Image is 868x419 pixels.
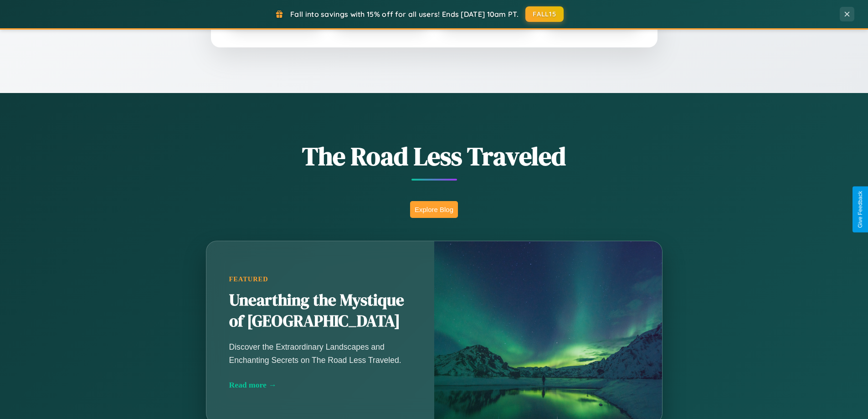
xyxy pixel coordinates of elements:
h2: Unearthing the Mystique of [GEOGRAPHIC_DATA] [229,290,411,332]
div: Featured [229,275,411,283]
h1: The Road Less Traveled [161,139,708,174]
div: Read more → [229,380,411,390]
button: FALL15 [525,6,564,22]
p: Discover the Extraordinary Landscapes and Enchanting Secrets on The Road Less Traveled. [229,341,411,366]
div: Give Feedback [857,191,863,228]
button: Explore Blog [410,201,458,218]
span: Fall into savings with 15% off for all users! Ends [DATE] 10am PT. [290,10,519,19]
